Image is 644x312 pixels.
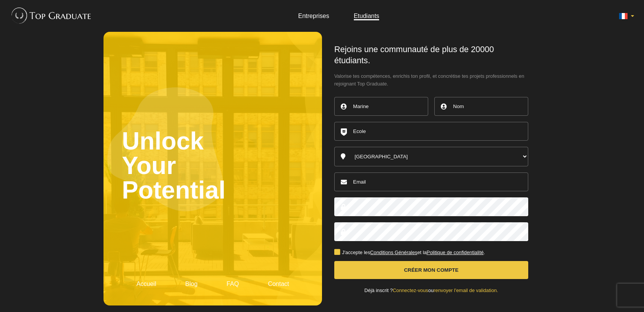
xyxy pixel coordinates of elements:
a: Accueil [136,281,156,287]
a: Entreprises [298,13,329,19]
a: Etudiants [354,13,379,19]
a: Conditions Générales [370,250,417,255]
h2: Unlock Your Potential [122,50,304,281]
button: Créer mon compte [334,261,528,279]
input: Ecole [334,122,528,141]
a: Connectez-vous [393,287,428,293]
img: Top Graduate [8,4,92,27]
a: Contact [268,281,289,287]
input: Nom [434,97,528,116]
span: Valorise tes compétences, enrichis ton profil, et concrétise tes projets professionnels en rejoig... [334,72,528,88]
h1: Rejoins une communauté de plus de 20000 étudiants. [334,44,528,66]
a: Blog [185,281,197,287]
a: renvoyer l'email de validation. [434,287,498,293]
a: FAQ [227,281,239,287]
input: Prénom [334,97,428,116]
a: Politique de confidentialité [427,250,484,255]
div: Déjà inscrit ? ou [334,288,528,293]
label: J'accepte les et la . [334,250,485,255]
input: Email [334,172,528,191]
